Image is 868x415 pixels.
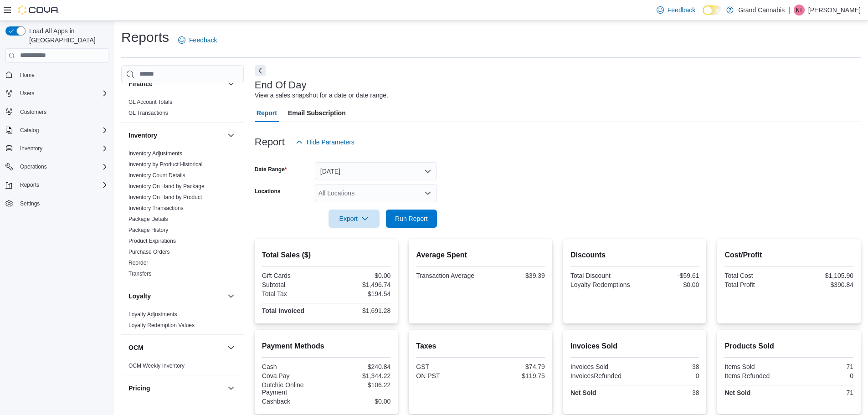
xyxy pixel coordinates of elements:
[637,372,699,379] div: 0
[724,250,853,261] h2: Cost/Profit
[570,281,633,288] div: Loyalty Redemptions
[128,98,172,106] span: GL Account Totals
[483,272,545,279] div: $39.39
[2,124,112,137] button: Catalog
[570,272,633,279] div: Total Discount
[262,272,324,279] div: Gift Cards
[128,260,148,266] a: Reorder
[226,130,236,141] button: Inventory
[328,281,390,288] div: $1,496.74
[128,194,202,201] span: Inventory On Hand by Product
[16,143,108,154] span: Inventory
[175,31,221,49] a: Feedback
[724,281,787,288] div: Total Profit
[128,109,168,117] span: GL Transactions
[483,372,545,379] div: $119.75
[791,281,853,288] div: $390.84
[255,91,388,100] div: View a sales snapshot for a date or date range.
[262,307,304,314] strong: Total Invoiced
[416,341,545,352] h2: Taxes
[2,160,112,173] button: Operations
[724,272,787,279] div: Total Cost
[128,99,172,105] a: GL Account Totals
[16,179,43,190] button: Reports
[791,363,853,370] div: 71
[416,363,478,370] div: GST
[128,131,224,140] button: Inventory
[416,272,478,279] div: Transaction Average
[20,181,39,189] span: Reports
[255,65,266,76] button: Next
[128,150,182,157] a: Inventory Adjustments
[128,172,185,179] a: Inventory Count Details
[16,198,108,209] span: Settings
[128,183,205,190] a: Inventory On Hand by Package
[121,148,244,283] div: Inventory
[386,210,437,228] button: Run Report
[20,90,34,97] span: Users
[20,127,39,134] span: Catalog
[788,5,790,15] p: |
[128,322,195,328] a: Loyalty Redemption Values
[262,281,324,288] div: Subtotal
[570,250,699,261] h2: Discounts
[2,105,112,118] button: Customers
[570,389,596,396] strong: Net Sold
[128,259,148,266] span: Reorder
[128,161,203,168] a: Inventory by Product Historical
[128,215,168,223] span: Package Details
[16,143,46,154] button: Inventory
[20,163,47,170] span: Operations
[16,125,42,136] button: Catalog
[637,389,699,396] div: 38
[20,108,46,116] span: Customers
[724,363,787,370] div: Items Sold
[128,238,176,244] a: Product Expirations
[637,363,699,370] div: 38
[570,363,633,370] div: Invoices Sold
[16,179,108,190] span: Reports
[2,68,112,82] button: Home
[128,343,224,352] button: OCM
[128,161,203,168] span: Inventory by Product Historical
[128,292,224,301] button: Loyalty
[226,383,236,394] button: Pricing
[255,188,281,195] label: Locations
[20,72,35,79] span: Home
[16,161,51,172] button: Operations
[226,342,236,353] button: OCM
[18,5,59,15] img: Cova
[128,322,195,329] span: Loyalty Redemption Values
[20,200,40,207] span: Settings
[121,97,244,122] div: Finance
[2,142,112,155] button: Inventory
[255,137,285,148] h3: Report
[128,249,170,255] a: Purchase Orders
[262,250,391,261] h2: Total Sales ($)
[128,311,177,318] span: Loyalty Adjustments
[16,70,38,81] a: Home
[791,372,853,379] div: 0
[262,372,324,379] div: Cova Pay
[16,198,43,209] a: Settings
[328,363,390,370] div: $240.84
[128,363,185,369] a: OCM Weekly Inventory
[738,5,785,15] p: Grand Cannabis
[328,290,390,297] div: $194.54
[570,341,699,352] h2: Invoices Sold
[262,363,324,370] div: Cash
[315,162,437,180] button: [DATE]
[128,384,150,393] h3: Pricing
[128,216,168,222] a: Package Details
[307,138,354,147] span: Hide Parameters
[226,291,236,302] button: Loyalty
[20,145,42,152] span: Inventory
[128,248,170,256] span: Purchase Orders
[668,5,695,15] span: Feedback
[16,106,108,118] span: Customers
[328,381,390,389] div: $106.22
[328,272,390,279] div: $0.00
[329,210,380,228] button: Export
